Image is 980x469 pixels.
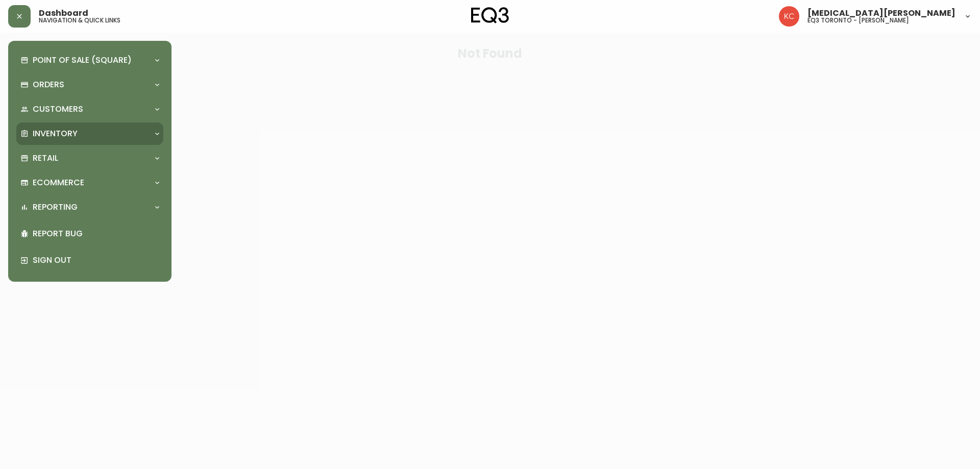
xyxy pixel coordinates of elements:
p: Inventory [33,128,78,139]
p: Orders [33,79,64,90]
div: Sign Out [16,247,163,274]
p: Retail [33,153,58,164]
p: Report Bug [33,228,159,239]
p: Ecommerce [33,177,84,188]
h5: eq3 toronto - [PERSON_NAME] [807,17,909,23]
p: Sign Out [33,255,159,266]
div: Ecommerce [16,171,163,194]
img: 6487344ffbf0e7f3b216948508909409 [779,6,799,27]
div: Orders [16,73,163,96]
div: Reporting [16,196,163,218]
p: Customers [33,104,83,115]
p: Point of Sale (Square) [33,55,132,66]
img: logo [471,7,509,23]
div: Inventory [16,122,163,145]
h5: navigation & quick links [39,17,120,23]
div: Report Bug [16,220,163,247]
span: [MEDICAL_DATA][PERSON_NAME] [807,9,955,17]
div: Retail [16,147,163,169]
div: Customers [16,98,163,120]
p: Reporting [33,202,78,213]
div: Point of Sale (Square) [16,49,163,71]
span: Dashboard [39,9,88,17]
